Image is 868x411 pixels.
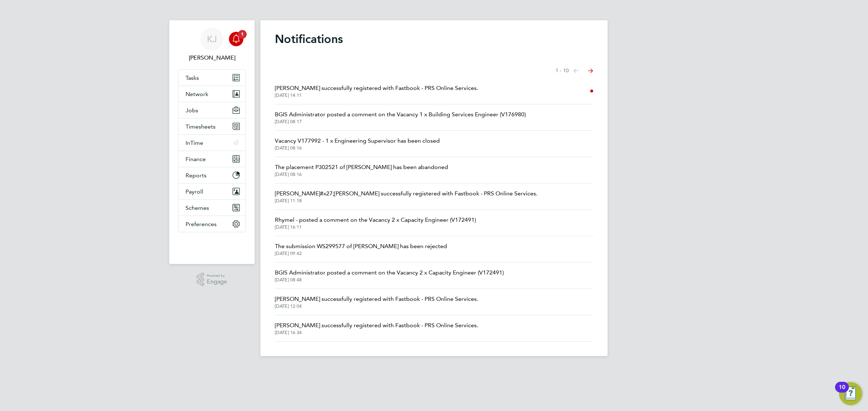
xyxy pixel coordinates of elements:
span: Powered by [207,273,227,279]
span: [PERSON_NAME]#x27;[PERSON_NAME] successfully registered with Fastbook - PRS Online Services. [275,189,537,198]
span: Network [186,91,208,98]
a: [PERSON_NAME]#x27;[PERSON_NAME] successfully registered with Fastbook - PRS Online Services.[DATE... [275,189,537,204]
button: InTime [178,135,246,151]
span: Vacancy V177992 - 1 x Engineering Supervisor has been closed [275,137,440,145]
a: [PERSON_NAME] successfully registered with Fastbook - PRS Online Services.[DATE] 12:04 [275,295,478,309]
button: Finance [178,151,246,167]
nav: Select page of notifications list [556,64,593,78]
nav: Main navigation [169,20,255,264]
a: The submission WS299577 of [PERSON_NAME] has been rejected[DATE] 09:42 [275,242,447,256]
span: Tasks [186,74,199,81]
span: [DATE] 08:16 [275,172,448,177]
span: [DATE] 12:04 [275,303,478,309]
a: [PERSON_NAME] successfully registered with Fastbook - PRS Online Services.[DATE] 16:34 [275,321,478,336]
span: Rhymel - posted a comment on the Vacancy 2 x Capacity Engineer (V172491) [275,216,476,224]
button: Open Resource Center, 10 new notifications [839,382,862,405]
span: [DATE] 08:16 [275,145,440,151]
span: [PERSON_NAME] successfully registered with Fastbook - PRS Online Services. [275,84,478,92]
span: 1 [238,30,247,39]
a: BGIS Administrator posted a comment on the Vacancy 1 x Building Services Engineer (V176980)[DATE]... [275,110,526,125]
span: [DATE] 16:34 [275,330,478,336]
span: Timesheets [186,123,216,130]
a: 1 [229,27,243,51]
button: Reports [178,167,246,183]
span: InTime [186,139,203,146]
span: [PERSON_NAME] successfully registered with Fastbook - PRS Online Services. [275,321,478,330]
a: The placement P302521 of [PERSON_NAME] has been abandoned[DATE] 08:16 [275,163,448,177]
span: Reports [186,172,207,179]
span: Jobs [186,107,198,114]
span: [DATE] 16:11 [275,224,476,230]
a: Go to home page [178,239,246,251]
a: Rhymel - posted a comment on the Vacancy 2 x Capacity Engineer (V172491)[DATE] 16:11 [275,216,476,230]
span: Finance [186,156,206,163]
button: Preferences [178,216,246,232]
button: Network [178,86,246,102]
div: 10 [839,387,845,397]
span: [DATE] 11:18 [275,198,537,204]
span: Kyle Johnson [178,53,246,62]
button: Schemes [178,200,246,216]
span: KJ [207,34,217,44]
button: Timesheets [178,118,246,134]
span: [DATE] 09:42 [275,251,447,256]
button: Payroll [178,183,246,199]
span: 1 - 10 [556,67,569,74]
a: Powered byEngage [197,273,227,286]
span: Payroll [186,188,203,195]
span: [DATE] 08:17 [275,119,526,125]
a: [PERSON_NAME] successfully registered with Fastbook - PRS Online Services.[DATE] 14:11 [275,84,478,98]
span: [DATE] 08:48 [275,277,504,283]
span: The placement P302521 of [PERSON_NAME] has been abandoned [275,163,448,172]
a: BGIS Administrator posted a comment on the Vacancy 2 x Capacity Engineer (V172491)[DATE] 08:48 [275,268,504,283]
a: Tasks [178,70,246,86]
img: fastbook-logo-retina.png [178,239,246,251]
span: [PERSON_NAME] successfully registered with Fastbook - PRS Online Services. [275,295,478,303]
span: The submission WS299577 of [PERSON_NAME] has been rejected [275,242,447,251]
span: Schemes [186,204,209,211]
span: [DATE] 14:11 [275,92,478,98]
button: Jobs [178,102,246,118]
span: Engage [207,279,227,285]
span: BGIS Administrator posted a comment on the Vacancy 1 x Building Services Engineer (V176980) [275,110,526,119]
span: Preferences [186,221,217,228]
a: Vacancy V177992 - 1 x Engineering Supervisor has been closed[DATE] 08:16 [275,137,440,151]
a: KJ[PERSON_NAME] [178,27,246,62]
span: BGIS Administrator posted a comment on the Vacancy 2 x Capacity Engineer (V172491) [275,268,504,277]
h1: Notifications [275,32,593,46]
